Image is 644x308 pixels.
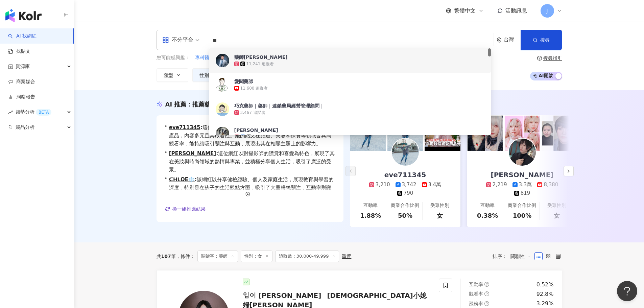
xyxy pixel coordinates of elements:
a: ᑕᕼᒪOE❄️ [169,176,195,183]
span: 該網紅以分享健檢經驗、個人及家庭生活，展現教育與學習的深度，特別是在孩子的生活觀點方面，吸引了大量粉絲關注，互動率則顯示出其內容的吸引力及影響力。 [169,175,335,200]
div: 台灣 [504,37,521,43]
div: 重置 [342,254,351,259]
span: 這位網紅專注於分享日本生活和旅遊經驗，常推薦札幌藥妝產品，內容多元且具啟發性。她的貼文在旅遊、美妝和保養等領域皆具高觀看率，能持續吸引關注與互動，展現出其在相關主題上的影響力。 [169,123,335,148]
span: 追蹤數：30,000-49,999 [275,251,339,262]
span: question-circle [484,291,489,296]
div: • [165,149,335,174]
a: 洞察報告 [8,94,35,100]
div: 3,742 [402,181,416,188]
div: 藥師[PERSON_NAME] [234,54,288,61]
img: KOL Avatar [216,78,229,92]
span: question-circle [537,56,542,61]
span: 類型 [164,73,173,78]
div: 3.3萬 [519,181,532,188]
div: 790 [404,190,413,197]
button: 性別 [192,68,224,82]
div: 0.38% [477,211,498,220]
div: 受眾性別 [547,202,566,209]
img: KOL Avatar [216,127,229,140]
div: 不分平台 [162,34,193,45]
span: 繁體中文 [454,7,476,15]
div: BETA [36,109,51,116]
span: 漲粉率 [469,301,483,306]
span: 競品分析 [16,120,34,135]
span: 임이 [PERSON_NAME] [243,291,321,300]
span: 您可能感興趣： [157,54,190,61]
div: 8,380 [544,181,558,188]
div: 商業合作比例 [508,202,536,209]
img: KOL Avatar [509,139,536,166]
span: J [546,7,548,15]
button: 換一組推薦結果 [165,204,206,214]
button: 類型 [157,68,188,82]
div: 愛聞藥師 [234,78,253,85]
div: 互動率 [363,202,378,209]
span: 專科醫師 [195,54,214,61]
div: 商業合作比例 [391,202,419,209]
span: question-circle [484,301,489,306]
span: 資源庫 [16,59,30,74]
div: 受眾性別 [430,202,449,209]
div: • [165,123,335,148]
div: 互動率 [480,202,495,209]
a: eve711345 [169,124,200,131]
img: KOL Avatar [392,139,419,166]
span: 關聯性 [510,251,531,262]
div: 92.8% [536,290,554,298]
img: logo [5,9,42,22]
div: 巧克藥師｜藥師｜連鎖藥局經營管理顧問｜ [234,102,324,109]
span: 這位網紅以對攝影師的讚賞和喜愛為特色，展現了其在美妝與時尚領域的熱情與專業，並積極分享個人生活，吸引了廣泛的受眾。 [169,149,335,174]
span: 性別 [199,73,209,78]
span: : [195,176,197,183]
div: 女 [437,211,443,220]
div: • [165,175,335,200]
span: appstore [162,37,169,43]
div: [PERSON_NAME] [234,127,278,134]
button: 專科醫師 [195,54,214,62]
span: 推薦藥師健生活的網紅 [192,101,253,108]
div: 819 [521,190,530,197]
a: 商案媒合 [8,78,35,85]
span: 107 [161,254,171,259]
div: 共 筆 [157,254,176,259]
a: searchAI 找網紅 [8,33,37,40]
a: [PERSON_NAME] [169,150,216,157]
img: post-image [542,115,577,151]
div: 50% [398,211,412,220]
div: AI 推薦 ： [165,100,254,109]
span: : [216,150,218,157]
span: 關鍵字：藥師 [197,251,238,262]
div: 3.4萬 [428,181,442,188]
div: 搜尋指引 [543,55,562,61]
span: 換一組推薦結果 [172,206,206,212]
div: 3.29% [536,300,554,307]
div: 100% [513,211,532,220]
div: 2,219 [493,181,507,188]
span: 趨勢分析 [16,104,51,120]
span: 互動率 [469,282,483,287]
span: rise [8,110,13,115]
span: question-circle [484,282,489,287]
span: 搜尋 [540,37,550,43]
div: 排序： [493,251,534,262]
div: 11,600 追蹤者 [240,86,268,91]
div: [PERSON_NAME] [484,170,560,180]
button: 搜尋 [521,30,562,50]
div: 0.52% [536,281,554,288]
a: [PERSON_NAME]2,2193.3萬8,380819互動率0.38%商業合作比例100%受眾性別女 [467,151,577,227]
a: 找貼文 [8,48,30,55]
div: eve711345 [378,170,433,180]
a: eve7113453,2103,7423.4萬790互動率1.88%商業合作比例50%受眾性別女 [350,151,460,227]
div: 1.88% [360,211,381,220]
div: 女 [554,211,560,220]
span: 觀看率 [469,291,483,297]
iframe: Help Scout Beacon - Open [617,281,637,301]
div: 11,241 追蹤者 [246,61,274,67]
span: : [200,124,202,131]
span: 活動訊息 [505,7,527,14]
img: KOL Avatar [216,54,229,67]
span: environment [497,38,502,43]
div: 77,804 追蹤者 [253,134,280,140]
div: 3,467 追蹤者 [240,110,265,116]
span: 性別：女 [241,251,272,262]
